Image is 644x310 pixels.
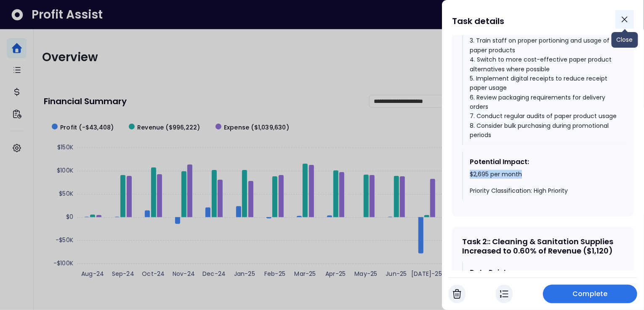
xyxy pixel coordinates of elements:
[470,157,617,167] div: Potential Impact:
[452,13,504,29] h1: Task details
[500,289,508,299] img: In Progress
[573,289,608,299] span: Complete
[453,289,461,299] img: Cancel Task
[543,285,637,303] button: Complete
[612,32,638,48] div: Close
[470,267,617,278] div: Data Points:
[462,237,624,255] div: Task 2 : : Cleaning & Sanitation Supplies Increased to 0.60% of Revenue ($1,120)
[470,170,617,195] div: $2,695 per month Priority Classification: High Priority
[615,10,634,29] button: Close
